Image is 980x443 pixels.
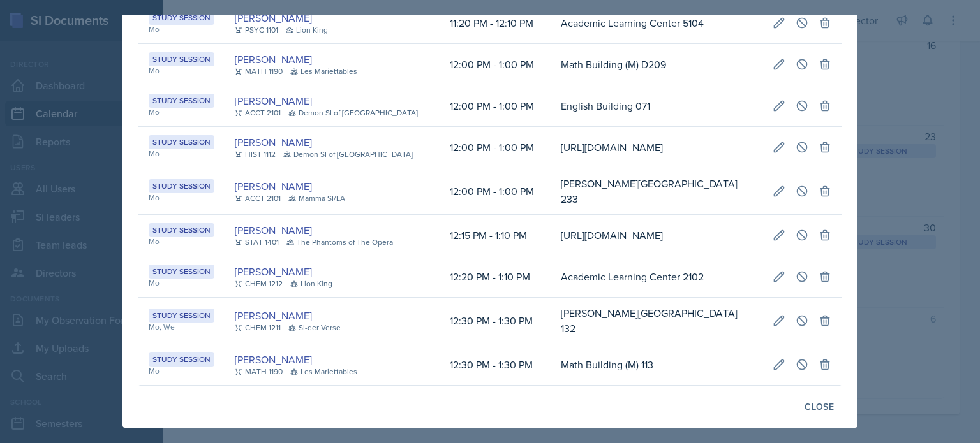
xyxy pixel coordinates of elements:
[235,93,312,108] a: [PERSON_NAME]
[551,256,762,298] td: Academic Learning Center 2102
[149,24,214,35] div: Mo
[551,168,762,215] td: [PERSON_NAME][GEOGRAPHIC_DATA] 233
[440,85,551,127] td: 12:00 PM - 1:00 PM
[235,222,312,238] a: [PERSON_NAME]
[235,10,312,25] a: [PERSON_NAME]
[235,178,312,194] a: [PERSON_NAME]
[235,278,283,289] div: CHEM 1212
[440,344,551,385] td: 12:30 PM - 1:30 PM
[796,396,842,418] button: Close
[805,402,834,412] div: Close
[235,308,312,323] a: [PERSON_NAME]
[288,322,341,333] div: SI-der Verse
[149,223,214,237] div: Study Session
[235,352,312,367] a: [PERSON_NAME]
[551,3,762,44] td: Academic Learning Center 5104
[288,107,418,119] div: Demon SI of [GEOGRAPHIC_DATA]
[149,148,214,159] div: Mo
[288,192,345,204] div: Mamma SI/LA
[440,44,551,85] td: 12:00 PM - 1:00 PM
[283,149,413,160] div: Demon SI of [GEOGRAPHIC_DATA]
[149,94,214,108] div: Study Session
[149,65,214,76] div: Mo
[290,278,332,289] div: Lion King
[149,192,214,203] div: Mo
[149,135,214,149] div: Study Session
[235,52,312,67] a: [PERSON_NAME]
[551,85,762,127] td: English Building 071
[440,3,551,44] td: 11:20 PM - 12:10 PM
[149,106,214,118] div: Mo
[440,256,551,298] td: 12:20 PM - 1:10 PM
[235,264,312,279] a: [PERSON_NAME]
[551,215,762,256] td: [URL][DOMAIN_NAME]
[290,66,357,77] div: Les Mariettables
[235,322,281,333] div: CHEM 1211
[235,192,281,204] div: ACCT 2101
[149,321,214,333] div: Mo, We
[235,366,283,377] div: MATH 1190
[149,236,214,247] div: Mo
[149,352,214,367] div: Study Session
[290,366,357,377] div: Les Mariettables
[551,344,762,385] td: Math Building (M) 113
[440,168,551,215] td: 12:00 PM - 1:00 PM
[149,277,214,289] div: Mo
[149,265,214,279] div: Study Session
[149,309,214,323] div: Study Session
[286,24,328,36] div: Lion King
[149,11,214,25] div: Study Session
[235,24,278,36] div: PSYC 1101
[149,365,214,377] div: Mo
[440,215,551,256] td: 12:15 PM - 1:10 PM
[235,66,283,77] div: MATH 1190
[235,236,279,248] div: STAT 1401
[286,236,393,248] div: The Phantoms of The Opera
[551,44,762,85] td: Math Building (M) D209
[551,298,762,344] td: [PERSON_NAME][GEOGRAPHIC_DATA] 132
[551,127,762,168] td: [URL][DOMAIN_NAME]
[149,52,214,66] div: Study Session
[235,149,276,160] div: HIST 1112
[440,298,551,344] td: 12:30 PM - 1:30 PM
[440,127,551,168] td: 12:00 PM - 1:00 PM
[149,179,214,193] div: Study Session
[235,134,312,150] a: [PERSON_NAME]
[235,107,281,119] div: ACCT 2101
